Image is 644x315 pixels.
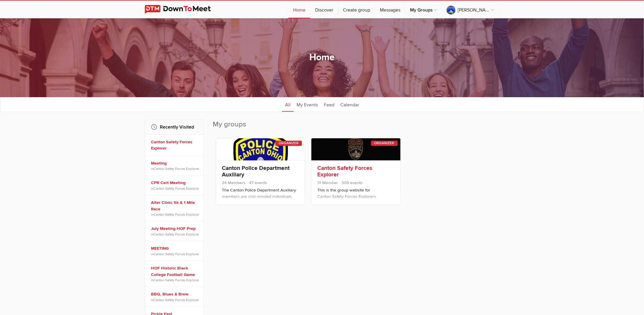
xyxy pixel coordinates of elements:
[151,120,198,134] h2: Recently Visited
[337,97,362,112] a: Calendar
[275,141,302,146] div: Organizer
[151,225,199,232] a: July Meeting HOF Prep
[151,298,199,302] span: in
[151,186,199,191] span: in
[151,160,199,167] a: Meeting
[151,232,199,237] span: in
[294,97,321,112] a: My Events
[154,167,199,171] a: Canton Safety Forces Explorer
[375,1,405,18] a: Messages
[371,141,398,146] div: Organizer
[442,1,499,18] a: [PERSON_NAME] 27
[151,212,199,217] span: in
[154,252,199,256] a: Canton Safety Forces Explorer
[247,180,267,185] span: 47 events
[288,1,310,18] a: Home
[222,187,299,217] p: The Canton Police Department Auxiliary members are civic-minded individuals who volunteer to assi...
[151,139,199,152] a: Canton Safety Forces Explorer
[151,291,199,298] a: BBQ, Blues & Brew
[339,180,362,185] span: 308 events
[222,180,245,185] span: 24 Members
[310,1,338,18] a: Discover
[338,1,375,18] a: Create group
[151,180,199,186] a: CPR Cert Meeting
[317,180,338,185] span: 31 Member
[151,265,199,278] a: HOF Historic Black College Football Game
[151,245,199,252] a: MEETING
[154,232,199,236] a: Canton Safety Forces Explorer
[151,199,199,212] a: Alter Clinic 5k & 1 Mile Race
[154,298,199,302] a: Canton Safety Forces Explorer
[213,120,499,135] h2: My groups
[145,5,220,14] img: DownToMeet
[151,278,199,282] span: in
[222,165,290,178] a: Canton Police Department Auxiliary
[317,187,394,200] p: This is the group website for Canton Safety Forces Explorers.
[405,1,442,18] a: My Groups
[154,186,199,191] a: Canton Safety Forces Explorer
[317,165,372,178] a: Canton Safety Forces Explorer
[321,97,337,112] a: Feed
[151,252,199,256] span: in
[154,212,199,217] a: Canton Safety Forces Explorer
[151,166,199,171] span: in
[154,278,199,282] a: Canton Safety Forces Explorer
[282,97,294,112] a: All
[309,51,335,64] h1: Home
